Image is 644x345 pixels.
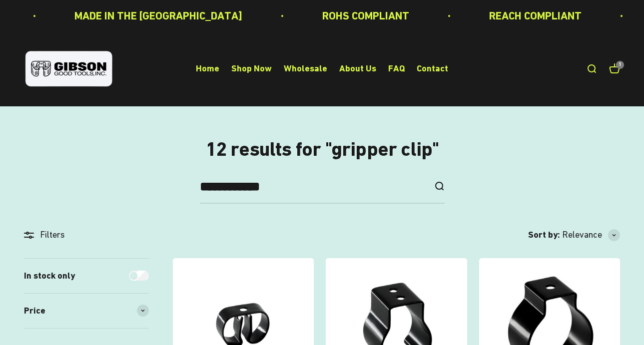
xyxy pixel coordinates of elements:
[562,228,602,242] span: Relevance
[562,228,620,242] button: Relevance
[284,63,327,74] a: Wholesale
[489,7,582,24] p: REACH COMPLIANT
[74,7,242,24] p: MADE IN THE [GEOGRAPHIC_DATA]
[24,294,149,328] summary: Price
[200,176,426,197] input: Search
[322,7,409,24] p: ROHS COMPLIANT
[24,138,620,160] h1: 12 results for "gripper clip"
[388,63,405,74] a: FAQ
[24,228,149,242] div: Filters
[231,63,272,74] a: Shop Now
[196,63,219,74] a: Home
[339,63,376,74] a: About Us
[24,304,45,318] span: Price
[528,228,560,242] span: Sort by:
[616,61,624,69] cart-count: 1
[24,269,75,283] label: In stock only
[417,63,448,74] a: Contact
